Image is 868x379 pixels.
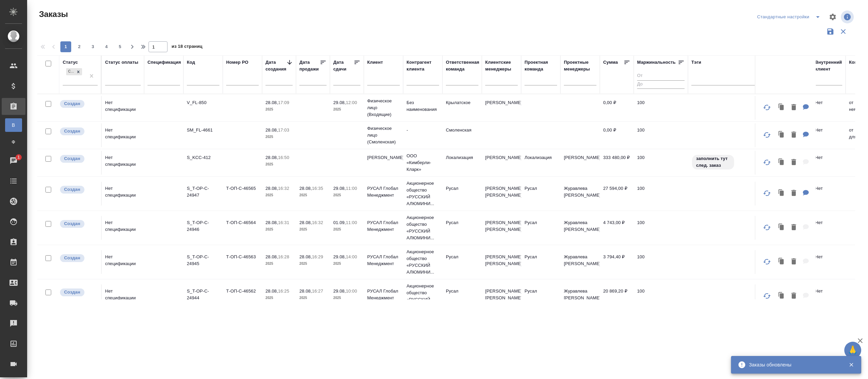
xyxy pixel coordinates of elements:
[172,42,202,52] span: из 18 страниц
[367,59,383,66] div: Клиент
[333,254,346,259] p: 29.08,
[346,220,357,225] p: 11:00
[482,182,521,205] td: [PERSON_NAME] [PERSON_NAME]
[841,11,855,23] span: Посмотреть информацию
[102,250,144,274] td: Нет спецификации
[312,254,323,259] p: 16:29
[299,260,327,267] p: 2025
[482,284,521,308] td: [PERSON_NAME] [PERSON_NAME]
[299,192,327,199] p: 2025
[482,151,521,175] td: [PERSON_NAME]
[825,9,841,25] span: Настроить таблицу
[759,154,775,171] button: Обновить
[346,288,357,294] p: 10:00
[265,295,293,301] p: 2025
[223,284,262,308] td: Т-ОП-С-46562
[521,182,560,205] td: Русал
[59,127,98,136] div: Выставляется автоматически при создании заказа
[187,288,219,301] p: S_T-OP-C-24944
[759,99,775,116] button: Обновить
[600,216,634,240] td: 4 743,00 ₽
[407,283,439,310] p: Акционерное общество «РУССКИЙ АЛЮМИНИ...
[442,151,482,175] td: Локализация
[147,59,181,66] div: Спецификация
[407,127,439,134] p: -
[265,260,293,267] p: 2025
[102,216,144,240] td: Нет спецификации
[775,255,788,269] button: Клонировать
[74,41,85,52] button: 2
[115,43,125,50] span: 5
[265,288,278,294] p: 28.08,
[64,186,80,193] p: Создан
[775,186,788,200] button: Клонировать
[102,151,144,175] td: Нет спецификации
[187,99,219,106] p: V_FL-850
[37,9,68,20] span: Заказы
[815,288,842,295] p: Нет
[265,161,293,168] p: 2025
[64,255,80,261] p: Создан
[265,254,278,259] p: 28.08,
[101,43,112,50] span: 4
[367,154,400,161] p: [PERSON_NAME]
[59,288,98,297] div: Выставляется автоматически при создании заказа
[482,250,521,274] td: [PERSON_NAME] [PERSON_NAME]
[367,125,400,145] p: Физическое лицо (Смоленская)
[560,216,600,240] td: Журавлева [PERSON_NAME]
[815,185,842,192] p: Нет
[64,100,80,107] p: Создан
[691,59,701,66] div: Тэги
[815,59,842,73] div: Внутренний клиент
[815,127,842,134] p: Нет
[74,43,85,50] span: 2
[265,220,278,225] p: 28.08,
[101,41,112,52] button: 4
[346,254,357,259] p: 14:00
[115,41,125,52] button: 5
[312,288,323,294] p: 16:27
[226,59,248,66] div: Номер PO
[407,99,439,113] p: Без наименования
[333,59,354,73] div: Дата сдачи
[560,151,600,175] td: [PERSON_NAME]
[367,98,400,118] p: Физическое лицо (Входящие)
[407,153,439,173] p: ООО «Кимберли-Кларк»
[278,127,289,133] p: 17:03
[600,182,634,205] td: 27 594,00 ₽
[482,216,521,240] td: [PERSON_NAME] [PERSON_NAME]
[691,154,766,170] div: заполнить тут след. заказ
[696,155,730,169] p: заполнить тут след. заказ
[560,182,600,205] td: Журавлева [PERSON_NAME]
[333,260,360,267] p: 2025
[637,72,685,80] input: От
[634,284,688,308] td: 100
[637,59,676,66] div: Маржинальность
[346,186,357,191] p: 11:00
[775,156,788,169] button: Клонировать
[278,186,289,191] p: 16:32
[788,101,800,115] button: Удалить
[187,127,219,134] p: SM_FL-4661
[299,220,312,225] p: 28.08,
[346,100,357,105] p: 12:00
[759,219,775,236] button: Обновить
[299,295,327,301] p: 2025
[278,220,289,225] p: 16:31
[521,151,560,175] td: Локализация
[815,99,842,106] p: Нет
[87,41,98,52] button: 3
[521,250,560,274] td: Русал
[749,361,839,368] div: Заказы обновлены
[442,216,482,240] td: Русал
[634,182,688,205] td: 100
[788,156,800,169] button: Удалить
[102,182,144,205] td: Нет спецификации
[560,250,600,274] td: Журавлева [PERSON_NAME]
[815,219,842,226] p: Нет
[521,216,560,240] td: Русал
[600,151,634,175] td: 333 480,00 ₽
[603,59,618,66] div: Сумма
[446,59,479,73] div: Ответственная команда
[775,221,788,235] button: Клонировать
